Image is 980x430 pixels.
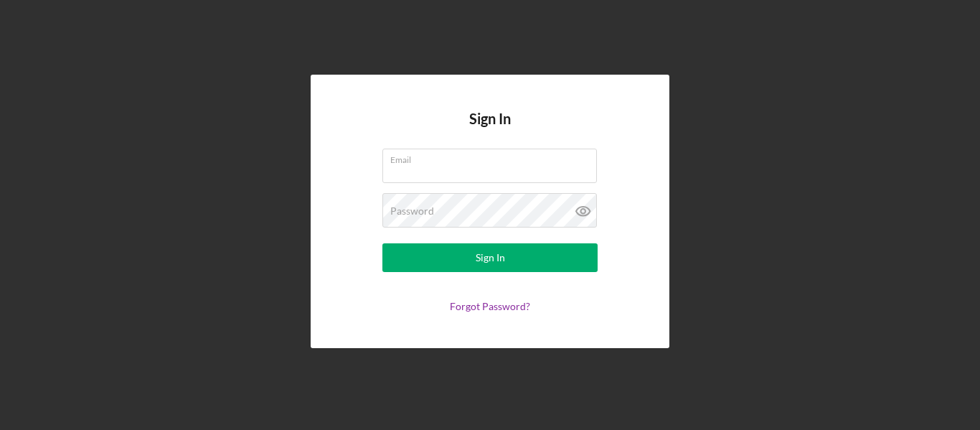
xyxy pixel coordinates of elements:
label: Password [390,205,434,217]
label: Email [390,149,597,165]
h4: Sign In [469,111,511,149]
a: Forgot Password? [450,300,530,312]
button: Sign In [382,243,598,272]
div: Sign In [476,243,505,272]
